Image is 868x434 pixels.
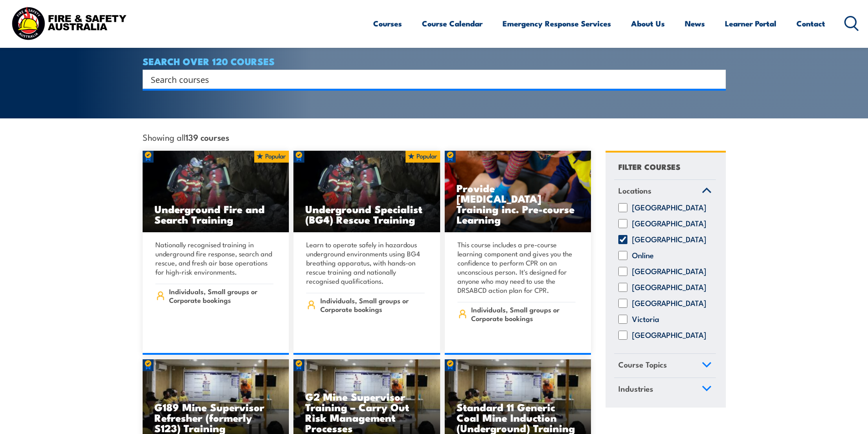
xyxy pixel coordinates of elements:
[632,251,654,260] label: Online
[632,267,706,276] label: [GEOGRAPHIC_DATA]
[618,383,653,395] span: Industries
[373,11,402,36] a: Courses
[155,240,274,276] p: Nationally recognised training in underground fire response, search and rescue, and fresh air bas...
[632,219,706,228] label: [GEOGRAPHIC_DATA]
[457,402,580,433] h3: Standard 11 Generic Coal Mine Induction (Underground) Training
[153,73,708,86] form: Search form
[796,11,825,36] a: Contact
[143,132,229,142] span: Showing all
[422,11,483,36] a: Course Calendar
[614,180,716,204] a: Locations
[306,240,425,286] p: Learn to operate safely in hazardous underground environments using BG4 breathing apparatus, with...
[457,240,576,295] p: This course includes a pre-course learning component and gives you the confidence to perform CPR ...
[471,305,575,322] span: Individuals, Small groups or Corporate bookings
[632,299,706,308] label: [GEOGRAPHIC_DATA]
[293,151,440,233] img: Underground mine rescue
[143,151,289,233] a: Underground Fire and Search Training
[154,402,277,433] h3: G189 Mine Supervisor Refresher (formerly S123) Training
[445,151,591,233] a: Provide [MEDICAL_DATA] Training inc. Pre-course Learning
[457,183,580,225] h3: Provide [MEDICAL_DATA] Training inc. Pre-course Learning
[632,203,706,212] label: [GEOGRAPHIC_DATA]
[632,235,706,244] label: [GEOGRAPHIC_DATA]
[710,73,723,86] button: Search magnifier button
[305,391,428,433] h3: G2 Mine Supervisor Training – Carry Out Risk Management Processes
[632,331,706,340] label: [GEOGRAPHIC_DATA]
[143,151,289,233] img: Underground mine rescue
[503,11,611,36] a: Emergency Response Services
[185,131,229,143] strong: 139 courses
[614,378,716,402] a: Industries
[445,151,591,233] img: Low Voltage Rescue and Provide CPR
[631,11,665,36] a: About Us
[305,204,428,225] h3: Underground Specialist (BG4) Rescue Training
[618,160,680,173] h4: FILTER COURSES
[725,11,776,36] a: Learner Portal
[143,56,726,66] h4: SEARCH OVER 120 COURSES
[618,184,652,197] span: Locations
[632,315,659,324] label: Victoria
[632,283,706,292] label: [GEOGRAPHIC_DATA]
[169,287,273,304] span: Individuals, Small groups or Corporate bookings
[293,151,440,233] a: Underground Specialist (BG4) Rescue Training
[320,296,425,313] span: Individuals, Small groups or Corporate bookings
[685,11,705,36] a: News
[618,358,667,371] span: Course Topics
[151,72,706,86] input: Search input
[154,204,277,225] h3: Underground Fire and Search Training
[614,354,716,378] a: Course Topics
